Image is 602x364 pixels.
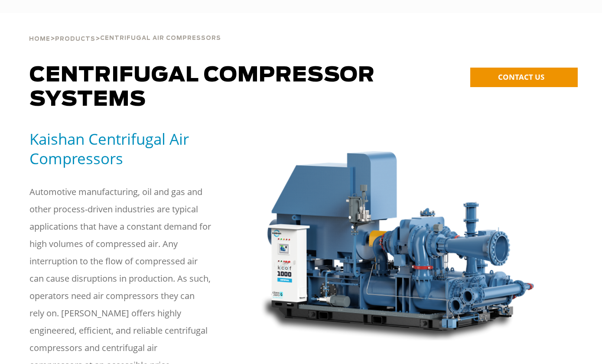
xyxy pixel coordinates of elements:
a: CONTACT US [470,68,578,87]
div: > > [29,13,221,46]
a: Products [55,35,95,42]
span: Centrifugal Air Compressors [100,36,221,41]
h5: Kaishan Centrifugal Air Compressors [29,129,241,168]
a: Home [29,35,50,42]
img: Untitled-2 [251,129,541,347]
span: CONTACT US [498,72,544,82]
span: Products [55,36,95,42]
span: Centrifugal Compressor Systems [29,65,375,110]
span: Home [29,36,50,42]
